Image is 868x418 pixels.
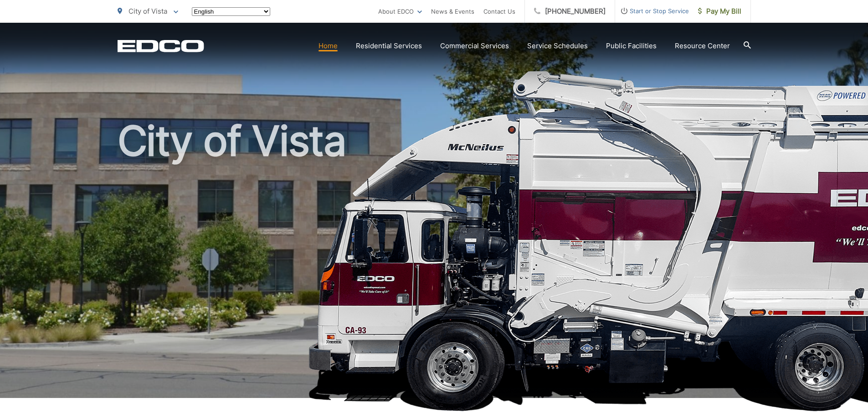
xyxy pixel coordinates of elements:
a: Commercial Services [440,40,509,51]
a: EDCD logo. Return to the homepage. [118,40,204,52]
a: Service Schedules [527,40,588,51]
span: Pay My Bill [698,6,741,17]
a: Public Facilities [606,40,657,51]
span: City of Vista [128,7,167,15]
a: About EDCO [378,6,422,17]
h1: City of Vista [118,118,751,406]
a: Residential Services [356,40,422,51]
a: Home [318,40,338,51]
select: Select a language [192,7,270,16]
a: Resource Center [675,40,730,51]
a: Contact Us [483,6,515,17]
a: News & Events [431,6,474,17]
